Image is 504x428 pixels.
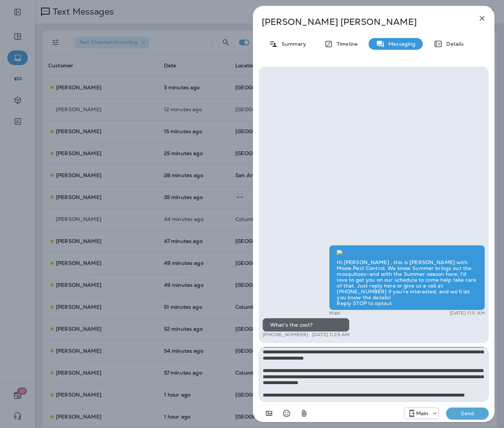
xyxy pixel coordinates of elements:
p: [PHONE_NUMBER] [262,332,308,338]
p: Main [416,410,429,416]
p: [DATE] 11:11 AM [449,310,485,316]
div: Hi [PERSON_NAME] , this is [PERSON_NAME] with Moxie Pest Control. We know Summer brings out the m... [329,245,485,310]
p: Details [443,41,464,47]
p: Timeline [333,41,358,47]
p: Send [452,410,483,417]
img: twilio-download [337,250,343,256]
p: Summary [278,41,306,47]
button: Send [446,408,489,419]
button: Select an emoji [279,406,294,421]
p: [DATE] 11:25 AM [312,332,350,338]
button: Add in a premade template [262,406,276,421]
div: +1 (817) 482-3792 [404,409,439,418]
div: What's the cost? [262,318,350,332]
p: [PERSON_NAME] [PERSON_NAME] [262,17,462,27]
p: Messaging [385,41,415,47]
p: Main [329,310,340,316]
